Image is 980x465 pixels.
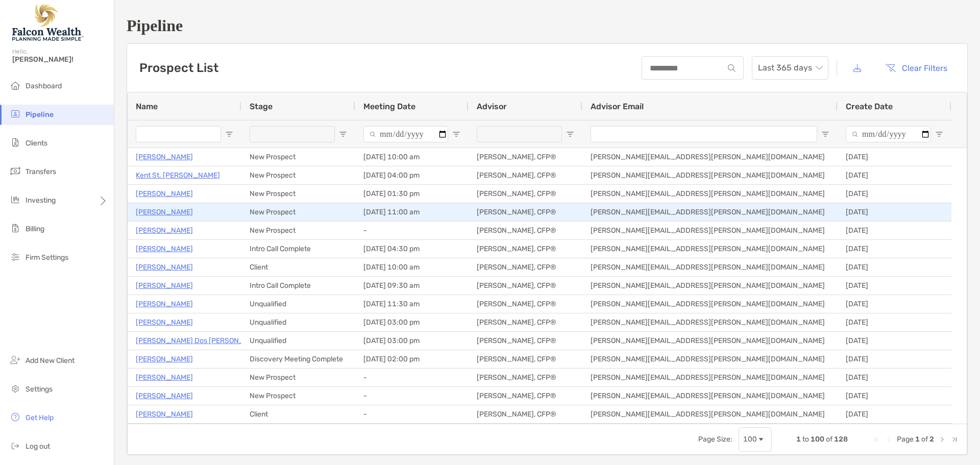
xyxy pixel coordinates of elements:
div: - [355,387,469,405]
div: Next Page [938,435,946,444]
div: [PERSON_NAME], CFP® [469,222,582,239]
div: - [355,405,469,423]
div: [PERSON_NAME], CFP® [469,387,582,405]
div: [DATE] [838,387,951,405]
div: [PERSON_NAME], CFP® [469,148,582,166]
a: [PERSON_NAME] [136,371,193,384]
span: [PERSON_NAME]! [12,55,108,64]
span: Meeting Date [363,102,415,111]
div: Intro Call Complete [241,277,355,295]
div: [PERSON_NAME], CFP® [469,350,582,368]
img: billing icon [9,222,21,234]
img: investing icon [9,193,21,206]
span: Log out [26,442,50,451]
span: Transfers [26,167,56,176]
div: [PERSON_NAME], CFP® [469,166,582,184]
span: Page [897,435,914,444]
input: Meeting Date Filter Input [363,126,448,142]
div: Page Size: [698,435,732,444]
div: [PERSON_NAME], CFP® [469,258,582,276]
a: [PERSON_NAME] [136,187,193,200]
p: Kent St. [PERSON_NAME] [136,169,220,182]
div: Previous Page [885,435,893,444]
a: [PERSON_NAME] [136,316,193,329]
a: [PERSON_NAME] [136,151,193,163]
img: transfers icon [9,165,21,177]
a: [PERSON_NAME] [136,408,193,421]
h1: Pipeline [127,16,968,35]
span: 2 [929,435,934,444]
input: Advisor Email Filter Input [591,126,817,142]
img: clients icon [9,136,21,149]
p: [PERSON_NAME] [136,242,193,255]
div: New Prospect [241,203,355,221]
span: Settings [26,385,53,394]
div: [PERSON_NAME][EMAIL_ADDRESS][PERSON_NAME][DOMAIN_NAME] [582,166,838,184]
div: Page Size [739,427,772,452]
div: [DATE] 04:30 pm [355,240,469,258]
div: [PERSON_NAME], CFP® [469,185,582,203]
span: Last 365 days [758,57,822,79]
div: [PERSON_NAME], CFP® [469,332,582,350]
span: 1 [796,435,801,444]
div: [PERSON_NAME], CFP® [469,369,582,386]
img: Falcon Wealth Planning Logo [12,4,84,41]
div: New Prospect [241,387,355,405]
p: [PERSON_NAME] [136,279,193,292]
a: [PERSON_NAME] [136,224,193,237]
div: Last Page [950,435,959,444]
a: [PERSON_NAME] Dos [PERSON_NAME] [136,334,266,347]
div: [PERSON_NAME][EMAIL_ADDRESS][PERSON_NAME][DOMAIN_NAME] [582,277,838,295]
img: input icon [728,64,736,72]
span: Advisor [477,102,507,111]
span: Get Help [26,413,54,422]
span: 1 [915,435,920,444]
div: [PERSON_NAME][EMAIL_ADDRESS][PERSON_NAME][DOMAIN_NAME] [582,332,838,350]
span: Name [136,102,158,111]
div: [DATE] [838,185,951,203]
img: get-help icon [9,411,21,423]
span: Dashboard [26,82,62,90]
div: [PERSON_NAME][EMAIL_ADDRESS][PERSON_NAME][DOMAIN_NAME] [582,222,838,239]
span: Investing [26,196,56,205]
button: Open Filter Menu [566,130,574,138]
div: [PERSON_NAME][EMAIL_ADDRESS][PERSON_NAME][DOMAIN_NAME] [582,387,838,405]
div: [DATE] [838,258,951,276]
img: firm-settings icon [9,251,21,263]
div: New Prospect [241,185,355,203]
div: [PERSON_NAME], CFP® [469,240,582,258]
img: dashboard icon [9,79,21,91]
div: [DATE] [838,148,951,166]
div: [DATE] 10:00 am [355,148,469,166]
div: Unqualified [241,313,355,331]
div: Client [241,405,355,423]
div: Intro Call Complete [241,240,355,258]
img: logout icon [9,439,21,452]
div: [DATE] [838,313,951,331]
h3: Prospect List [139,61,218,75]
a: [PERSON_NAME] [136,298,193,310]
button: Open Filter Menu [935,130,943,138]
button: Open Filter Menu [452,130,460,138]
div: - [355,369,469,386]
a: [PERSON_NAME] [136,389,193,402]
input: Create Date Filter Input [846,126,931,142]
input: Name Filter Input [136,126,221,142]
div: [DATE] 09:30 am [355,277,469,295]
div: [DATE] 01:30 pm [355,185,469,203]
div: [DATE] [838,277,951,295]
div: [DATE] 04:00 pm [355,166,469,184]
p: [PERSON_NAME] [136,206,193,218]
span: Firm Settings [26,253,68,262]
img: settings icon [9,382,21,395]
div: [PERSON_NAME][EMAIL_ADDRESS][PERSON_NAME][DOMAIN_NAME] [582,405,838,423]
span: Create Date [846,102,893,111]
div: [PERSON_NAME], CFP® [469,203,582,221]
span: Add New Client [26,356,75,365]
div: New Prospect [241,222,355,239]
span: Stage [250,102,273,111]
